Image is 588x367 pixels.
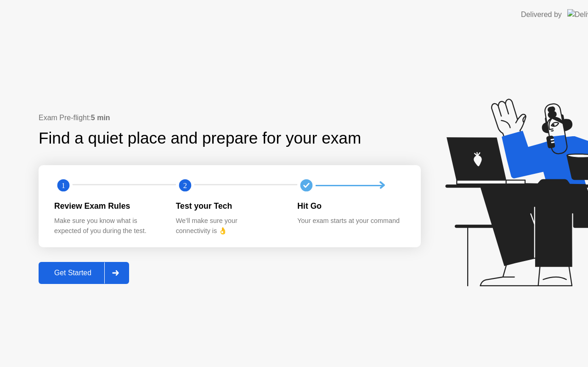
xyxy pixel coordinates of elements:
[62,181,65,190] text: 1
[41,269,104,277] div: Get Started
[176,216,283,236] div: We’ll make sure your connectivity is 👌
[39,262,129,284] button: Get Started
[297,216,404,226] div: Your exam starts at your command
[176,200,283,212] div: Test your Tech
[91,114,110,122] b: 5 min
[521,9,562,20] div: Delivered by
[54,216,161,236] div: Make sure you know what is expected of you during the test.
[54,200,161,212] div: Review Exam Rules
[39,126,362,150] div: Find a quiet place and prepare for your exam
[183,181,187,190] text: 2
[39,112,421,123] div: Exam Pre-flight:
[297,200,404,212] div: Hit Go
